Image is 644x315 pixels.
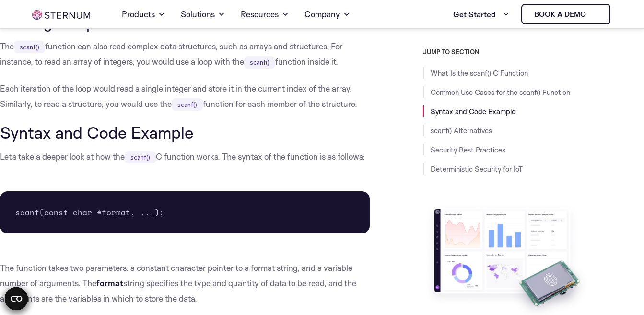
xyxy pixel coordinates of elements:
code: scanf() [125,151,156,163]
a: Products [122,1,165,28]
a: scanf() Alternatives [431,126,492,135]
code: scanf() [244,56,275,69]
a: Deterministic Security for IoT [431,164,523,174]
code: scanf() [14,41,45,53]
code: scanf() [172,98,203,111]
a: Syntax and Code Example [431,107,515,116]
button: Open CMP widget [5,287,28,310]
a: Solutions [181,1,225,28]
a: Get Started [453,5,510,24]
a: Security Best Practices [431,145,505,154]
strong: format [96,278,123,288]
a: Book a demo [521,4,610,24]
img: sternum iot [590,11,597,18]
a: Resources [241,1,289,28]
img: sternum iot [32,10,90,20]
a: What Is the scanf() C Function [431,69,528,78]
a: Common Use Cases for the scanf() Function [431,88,570,97]
h3: JUMP TO SECTION [423,48,644,56]
a: Company [304,1,351,28]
